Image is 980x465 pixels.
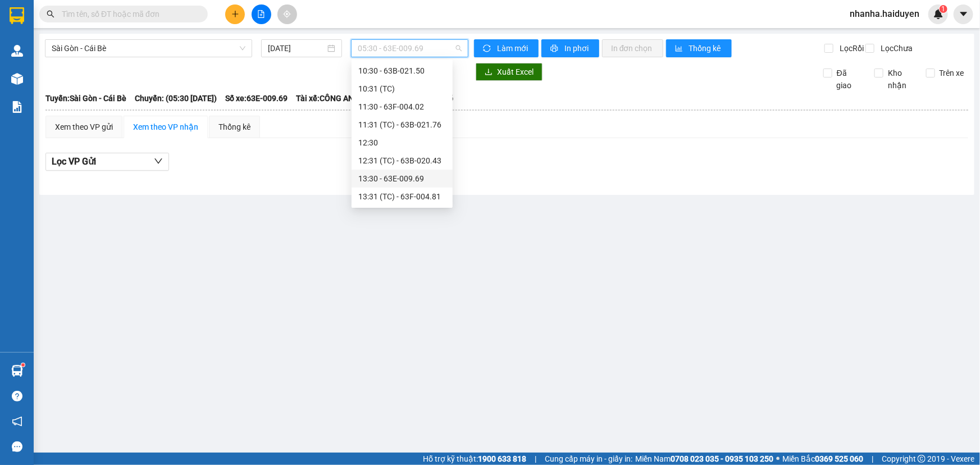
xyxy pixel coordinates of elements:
[62,8,194,20] input: Tìm tên, số ĐT hoặc mã đơn
[535,453,536,465] span: |
[47,10,54,18] span: search
[940,5,947,13] sup: 1
[602,39,663,57] button: In đơn chọn
[476,63,543,81] button: downloadXuất Excel
[12,391,22,402] span: question-circle
[815,454,863,463] strong: 0369 525 060
[11,45,23,57] img: warehouse-icon
[252,4,271,24] button: file-add
[358,190,446,203] div: 13:31 (TC) - 63F-004.81
[358,101,446,113] div: 11:30 - 63F-004.02
[154,157,163,166] span: down
[666,39,732,57] button: bar-chartThống kê
[218,121,250,133] div: Thống kê
[541,39,599,57] button: printerIn phơi
[11,73,23,85] img: warehouse-icon
[358,118,446,131] div: 11:31 (TC) - 63B-021.76
[225,4,245,24] button: plus
[935,67,969,79] span: Trên xe
[358,83,446,95] div: 10:31 (TC)
[841,7,928,21] span: nhanha.haiduyen
[268,42,325,54] input: 13/10/2025
[782,453,863,465] span: Miền Bắc
[11,101,23,113] img: solution-icon
[135,92,217,104] span: Chuyến: (05:30 [DATE])
[358,154,446,167] div: 12:31 (TC) - 63B-020.43
[10,7,24,24] img: logo-vxr
[635,453,773,465] span: Miền Nam
[52,154,96,168] span: Lọc VP Gửi
[671,454,773,463] strong: 0708 023 035 - 0935 103 250
[564,42,590,54] span: In phơi
[872,453,873,465] span: |
[876,42,914,54] span: Lọc Chưa
[45,153,169,171] button: Lọc VP Gửi
[933,9,943,19] img: icon-new-feature
[52,40,245,57] span: Sài Gòn - Cái Bè
[12,441,22,452] span: message
[231,10,239,18] span: plus
[55,121,113,133] div: Xem theo VP gửi
[21,363,25,367] sup: 1
[45,94,126,103] b: Tuyến: Sài Gòn - Cái Bè
[941,5,945,13] span: 1
[358,65,446,77] div: 10:30 - 63B-021.50
[689,42,723,54] span: Thống kê
[883,67,917,92] span: Kho nhận
[545,453,632,465] span: Cung cấp máy in - giấy in:
[423,453,526,465] span: Hỗ trợ kỹ thuật:
[133,121,198,133] div: Xem theo VP nhận
[550,44,560,53] span: printer
[918,455,926,463] span: copyright
[478,454,526,463] strong: 1900 633 818
[675,44,685,53] span: bar-chart
[954,4,973,24] button: caret-down
[11,365,23,377] img: warehouse-icon
[12,416,22,427] span: notification
[257,10,265,18] span: file-add
[776,457,780,461] span: ⚪️
[959,9,969,19] span: caret-down
[296,92,359,104] span: Tài xế: CÔNG ANH
[358,40,462,57] span: 05:30 - 63E-009.69
[358,172,446,185] div: 13:30 - 63E-009.69
[474,39,539,57] button: syncLàm mới
[483,44,493,53] span: sync
[225,92,288,104] span: Số xe: 63E-009.69
[832,67,866,92] span: Đã giao
[497,42,530,54] span: Làm mới
[358,136,446,149] div: 12:30
[283,10,291,18] span: aim
[835,42,865,54] span: Lọc Rồi
[277,4,297,24] button: aim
